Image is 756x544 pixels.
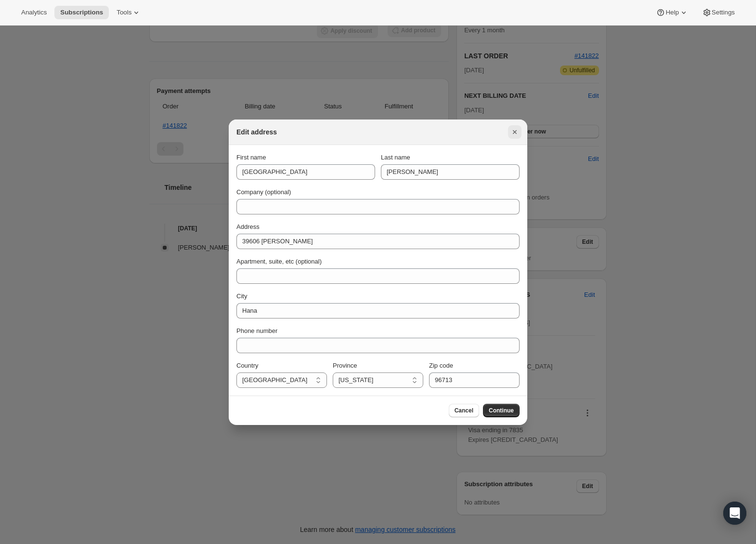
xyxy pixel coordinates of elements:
span: Analytics [21,9,47,16]
span: Subscriptions [60,9,103,16]
span: Address [236,223,260,230]
button: Close [508,125,521,139]
span: City [236,292,247,300]
button: Subscriptions [54,6,109,19]
span: Settings [712,9,735,16]
button: Cancel [449,404,479,417]
span: Zip code [429,362,453,369]
span: Last name [381,154,410,161]
button: Help [650,6,694,19]
span: Help [665,9,678,16]
span: Cancel [455,407,473,414]
span: Province [333,362,357,369]
button: Tools [111,6,147,19]
button: Continue [483,404,520,417]
div: Open Intercom Messenger [723,502,746,525]
span: Phone number [236,327,277,334]
span: Company (optional) [236,188,291,196]
span: Apartment, suite, etc (optional) [236,258,322,265]
span: First name [236,154,266,161]
button: Analytics [15,6,52,19]
h2: Edit address [236,127,277,137]
span: Tools [117,9,131,16]
span: Country [236,362,259,369]
span: Continue [489,407,514,414]
button: Settings [696,6,741,19]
